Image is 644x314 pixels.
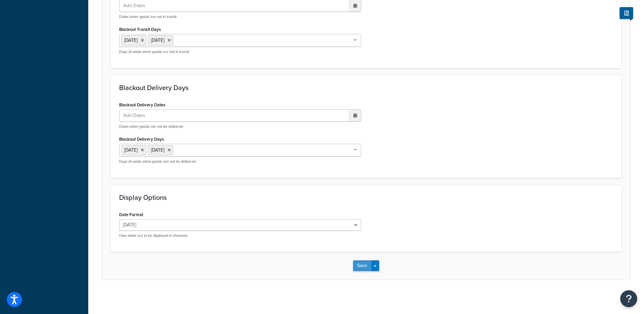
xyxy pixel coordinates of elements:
label: Blackout Transit Days [119,27,161,32]
p: Days of week when goods are not in transit [119,49,361,54]
span: [DATE] [151,37,164,44]
p: Days of week when goods can not be delivered [119,159,361,164]
span: [DATE] [151,146,164,154]
span: [DATE] [124,146,137,154]
button: Save [353,260,371,271]
p: Dates when goods are not in transit [119,14,361,19]
label: Blackout Delivery Dates [119,102,165,107]
label: Blackout Delivery Days [119,137,164,142]
span: Add Dates [121,110,154,121]
h3: Display Options [119,194,613,201]
button: Show Help Docs [620,7,633,19]
button: Open Resource Center [620,290,637,307]
p: How dates are to be displayed in checkout [119,233,361,238]
label: Date Format [119,212,143,217]
span: [DATE] [124,37,137,44]
p: Dates when goods can not be delivered [119,124,361,129]
h3: Blackout Delivery Days [119,84,613,91]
